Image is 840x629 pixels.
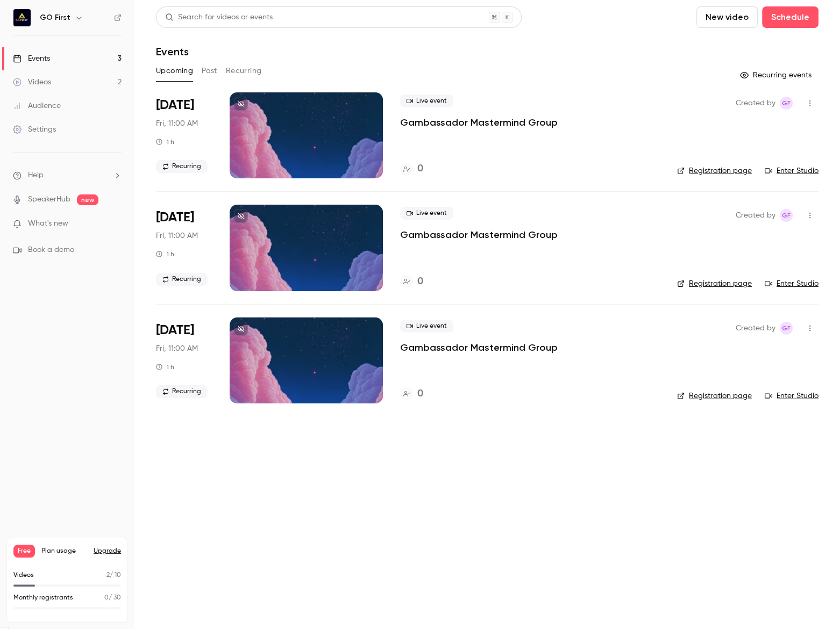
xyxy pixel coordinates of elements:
[165,12,273,23] div: Search for videos or events
[765,278,818,289] a: Enter Studio
[417,162,423,176] h4: 0
[156,62,193,79] button: Upcoming
[156,250,174,258] div: 1 h
[400,274,423,289] a: 0
[41,547,87,555] span: Plan usage
[156,273,208,286] span: Recurring
[109,219,122,229] iframe: Noticeable Trigger
[677,278,752,289] a: Registration page
[400,207,453,220] span: Live event
[156,385,208,398] span: Recurring
[736,97,775,110] span: Created by
[13,124,56,135] div: Settings
[13,9,31,26] img: GO First
[156,160,208,173] span: Recurring
[400,341,558,354] a: Gambassador Mastermind Group
[106,572,110,579] span: 2
[736,209,775,222] span: Created by
[156,317,212,403] div: Sep 5 Fri, 11:00 AM (America/Denver)
[696,6,758,28] button: New video
[13,570,34,580] p: Videos
[677,165,752,176] a: Registration page
[28,244,74,256] span: Book a demo
[106,570,121,580] p: / 10
[736,322,775,335] span: Created by
[156,205,212,291] div: Aug 29 Fri, 11:00 AM (America/Denver)
[780,322,793,335] span: Grant Fuellenbach
[762,6,818,28] button: Schedule
[156,230,198,241] span: Fri, 11:00 AM
[13,53,50,64] div: Events
[28,218,68,229] span: What's new
[13,100,61,111] div: Audience
[417,274,423,289] h4: 0
[400,95,453,107] span: Live event
[104,593,121,603] p: / 30
[417,387,423,401] h4: 0
[400,387,423,401] a: 0
[13,77,51,88] div: Videos
[202,62,217,79] button: Past
[156,322,194,339] span: [DATE]
[156,92,212,178] div: Aug 22 Fri, 11:00 AM (America/Denver)
[677,391,752,401] a: Registration page
[13,545,35,558] span: Free
[782,209,791,222] span: GF
[400,320,453,332] span: Live event
[94,547,121,555] button: Upgrade
[156,209,194,226] span: [DATE]
[782,322,791,335] span: GF
[156,343,198,354] span: Fri, 11:00 AM
[782,97,791,110] span: GF
[156,118,198,129] span: Fri, 11:00 AM
[400,228,558,241] a: Gambassador Mastermind Group
[13,170,122,181] li: help-dropdown-opener
[156,138,174,146] div: 1 h
[156,363,174,371] div: 1 h
[28,194,70,205] a: SpeakerHub
[13,593,73,603] p: Monthly registrants
[735,67,818,84] button: Recurring events
[765,391,818,401] a: Enter Studio
[226,62,262,79] button: Recurring
[765,165,818,176] a: Enter Studio
[156,45,189,58] h1: Events
[40,12,70,23] h6: GO First
[156,97,194,114] span: [DATE]
[780,209,793,222] span: Grant Fuellenbach
[77,194,98,205] span: new
[400,162,423,176] a: 0
[28,170,44,181] span: Help
[780,97,793,110] span: Grant Fuellenbach
[104,595,109,601] span: 0
[400,116,558,129] a: Gambassador Mastermind Group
